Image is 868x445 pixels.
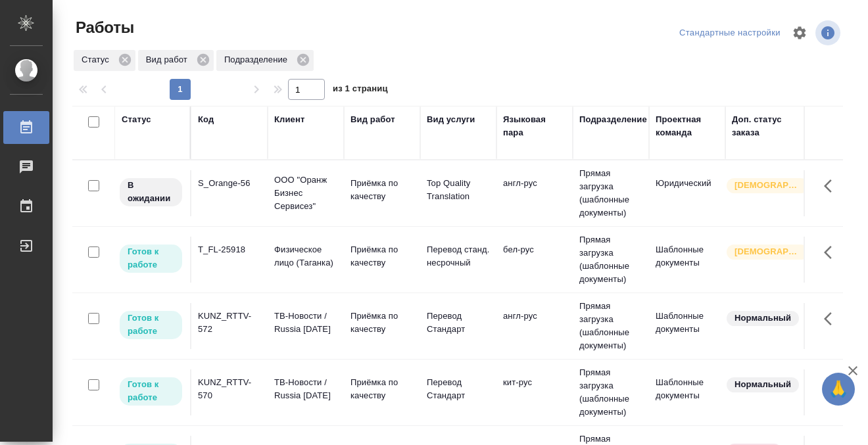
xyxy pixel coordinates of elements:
p: Приёмка по качеству [350,243,414,269]
span: Работы [72,17,134,38]
p: Top Quality Translation [427,177,490,203]
button: Здесь прячутся важные кнопки [816,237,848,268]
td: Шаблонные документы [649,369,725,415]
td: англ-рус [496,170,573,216]
td: Прямая загрузка (шаблонные документы) [573,227,649,293]
div: Подразделение [216,50,314,71]
p: В ожидании [128,179,174,205]
div: Вид услуги [427,113,475,126]
div: KUNZ_RTTV-572 [198,310,261,336]
td: англ-рус [496,303,573,349]
p: Нормальный [735,312,791,325]
p: Перевод Стандарт [427,376,490,402]
div: Статус [74,50,135,71]
div: Исполнитель может приступить к работе [118,376,183,407]
button: 🙏 [822,373,855,406]
td: Прямая загрузка (шаблонные документы) [573,293,649,359]
p: Подразделение [224,53,292,66]
p: Приёмка по качеству [350,310,414,336]
div: Вид работ [138,50,214,71]
p: [DEMOGRAPHIC_DATA] [735,179,800,192]
div: T_FL-25918 [198,243,261,256]
p: Вид работ [146,53,192,66]
td: Прямая загрузка (шаблонные документы) [573,160,649,226]
button: Здесь прячутся важные кнопки [816,303,848,335]
td: Шаблонные документы [649,237,725,283]
span: из 1 страниц [333,81,388,100]
p: Приёмка по качеству [350,376,414,402]
div: Клиент [274,113,304,126]
p: Перевод Стандарт [427,310,490,336]
p: ТВ-Новости / Russia [DATE] [274,376,337,402]
div: Исполнитель может приступить к работе [118,310,183,340]
div: Исполнитель назначен, приступать к работе пока рано [118,177,183,208]
p: Готов к работе [128,312,174,338]
div: Код [198,113,214,126]
p: Статус [82,53,114,66]
p: Готов к работе [128,245,174,271]
div: S_Orange-56 [198,177,261,190]
div: Языковая пара [503,113,566,139]
div: Проектная команда [656,113,719,139]
div: Исполнитель может приступить к работе [118,243,183,274]
p: ТВ-Новости / Russia [DATE] [274,310,337,336]
p: Физическое лицо (Таганка) [274,243,337,269]
span: 🙏 [827,375,850,403]
td: Шаблонные документы [649,303,725,349]
p: Готов к работе [128,378,174,404]
p: [DEMOGRAPHIC_DATA] [735,245,800,258]
button: Здесь прячутся важные кнопки [816,369,848,401]
td: бел-рус [496,237,573,283]
div: Подразделение [579,113,647,126]
div: Доп. статус заказа [732,113,801,139]
button: Здесь прячутся важные кнопки [816,170,848,202]
div: Вид работ [350,113,395,126]
td: кит-рус [496,369,573,415]
div: Статус [122,113,151,126]
p: Перевод станд. несрочный [427,243,490,269]
td: Юридический [649,170,725,216]
p: Нормальный [735,378,791,391]
div: KUNZ_RTTV-570 [198,376,261,402]
td: Прямая загрузка (шаблонные документы) [573,360,649,425]
p: Приёмка по качеству [350,177,414,203]
div: split button [676,23,784,43]
span: Посмотреть информацию [815,20,843,45]
span: Настроить таблицу [784,17,815,49]
p: ООО "Оранж Бизнес Сервисез" [274,174,337,213]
